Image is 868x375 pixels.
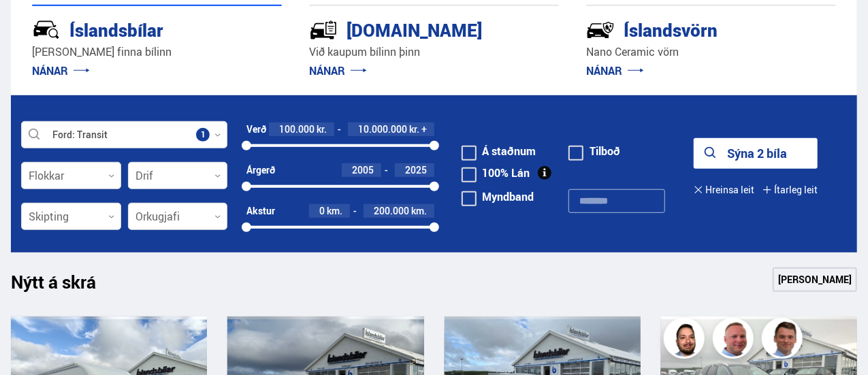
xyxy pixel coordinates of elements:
span: kr. [410,124,420,135]
label: Myndband [462,191,534,202]
div: Verð [246,124,266,135]
span: km. [327,206,343,216]
button: Sýna 2 bíla [694,138,818,169]
h1: Nýtt á skrá [11,272,120,300]
a: [PERSON_NAME] [773,267,857,292]
p: [PERSON_NAME] finna bílinn [32,44,282,60]
span: 2005 [353,163,374,176]
a: NÁNAR [32,63,90,78]
span: kr. [317,124,327,135]
div: Akstur [246,206,275,216]
span: + [422,124,428,135]
span: 10.000.000 [359,123,408,135]
div: Árgerð [246,165,275,176]
button: Hreinsa leit [694,175,754,206]
span: km. [412,206,428,216]
img: -Svtn6bYgwAsiwNX.svg [586,16,615,44]
label: 100% Lán [462,167,530,178]
div: Íslandsvörn [586,17,788,41]
img: FbJEzSuNWCJXmdc-.webp [764,320,805,361]
img: nhp88E3Fdnt1Opn2.png [666,320,707,361]
p: Nano Ceramic vörn [586,44,836,60]
div: Íslandsbílar [32,17,234,41]
img: siFngHWaQ9KaOqBr.png [715,320,756,361]
img: tr5P-W3DuiFaO7aO.svg [309,16,338,44]
p: Við kaupum bílinn þinn [309,44,559,60]
label: Tilboð [568,146,620,157]
label: Á staðnum [462,146,536,157]
button: Ítarleg leit [762,175,818,206]
span: 200.000 [374,204,410,217]
button: Open LiveChat chat widget [11,5,52,46]
a: NÁNAR [309,63,367,78]
a: NÁNAR [586,63,644,78]
img: JRvxyua_JYH6wB4c.svg [32,16,61,44]
div: [DOMAIN_NAME] [309,17,511,41]
span: 2025 [406,163,428,176]
span: 0 [320,204,325,217]
span: 100.000 [280,123,315,135]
